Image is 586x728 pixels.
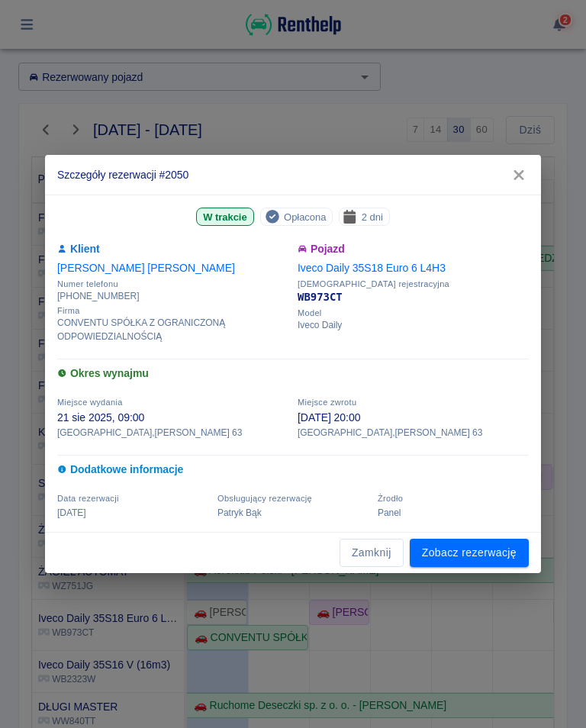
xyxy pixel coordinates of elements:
[57,316,288,343] p: CONVENTU SPÓŁKA Z OGRANICZONĄ ODPOWIEDZIALNOŚCIĄ
[57,494,119,503] span: Data rezerwacji
[57,506,208,520] p: [DATE]
[57,262,235,274] a: [PERSON_NAME] [PERSON_NAME]
[217,494,312,503] span: Obsługujący rezerwację
[57,289,288,303] p: [PHONE_NUMBER]
[356,209,389,225] span: 2 dni
[298,426,529,440] p: [GEOGRAPHIC_DATA] , [PERSON_NAME] 63
[57,462,529,478] h6: Dodatkowe informacje
[410,539,529,567] a: Zobacz rezerwację
[298,318,529,332] p: Iveco Daily
[57,241,288,257] h6: Klient
[57,306,288,316] span: Firma
[57,410,288,426] p: 21 sie 2025, 09:00
[57,279,288,289] span: Numer telefonu
[378,506,529,520] p: Panel
[298,262,446,274] a: Iveco Daily 35S18 Euro 6 L4H3
[278,209,332,225] span: Opłacona
[298,410,529,426] p: [DATE] 20:00
[298,241,529,257] h6: Pojazd
[298,279,529,289] span: [DEMOGRAPHIC_DATA] rejestracyjna
[57,398,123,407] span: Miejsce wydania
[340,539,404,567] button: Zamknij
[378,494,403,503] span: Żrodło
[298,398,356,407] span: Miejsce zwrotu
[57,366,529,382] h6: Okres wynajmu
[298,308,529,318] span: Model
[217,506,369,520] p: Patryk Bąk
[298,289,529,305] p: WB973CT
[45,155,541,195] h2: Szczegóły rezerwacji #2050
[197,209,253,225] span: W trakcie
[57,426,288,440] p: [GEOGRAPHIC_DATA] , [PERSON_NAME] 63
